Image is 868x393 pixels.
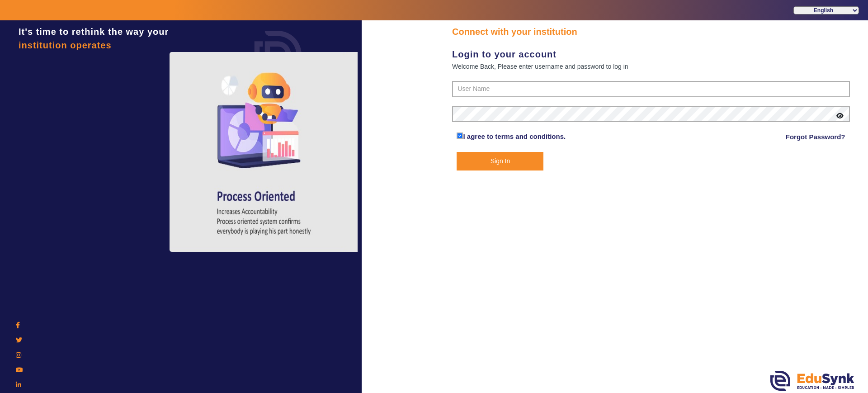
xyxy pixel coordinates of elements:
[452,47,850,61] div: Login to your account
[457,152,543,170] button: Sign In
[786,132,845,142] a: Forgot Password?
[463,133,566,140] a: I agree to terms and conditions.
[19,27,169,37] span: It's time to rethink the way your
[452,61,850,72] div: Welcome Back, Please enter username and password to log in
[244,20,312,88] img: login.png
[770,371,854,391] img: edusynk.png
[452,81,850,97] input: User Name
[452,25,850,38] div: Connect with your institution
[170,52,359,252] img: login4.png
[19,40,112,50] span: institution operates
